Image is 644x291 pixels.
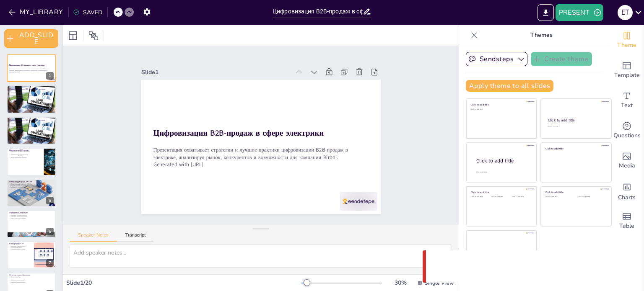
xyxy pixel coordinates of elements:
[66,29,80,42] div: Layout
[556,4,603,21] button: PRESENT
[9,277,54,278] p: Гибкая политика цен.
[153,146,369,161] p: Презентация охватывает стратегии и лучшие практики цифровизации B2B-продаж в электрике, анализиру...
[9,71,54,73] p: Generated with [URL]
[610,206,644,236] div: Add a table
[471,108,531,111] div: Click to add text
[9,281,54,283] p: Укрепление доверия клиентов.
[9,95,54,96] p: Цифровизация открывает новые возможности.
[7,54,56,82] div: 1
[618,193,636,202] span: Charts
[9,151,42,152] p: Цифровизация улучшает обслуживание.
[9,180,54,183] p: Стратегический фокус для Bironi
[273,5,363,18] input: INSERT_TITLE
[621,101,633,110] span: Text
[471,103,531,106] div: Click to add title
[9,124,54,126] p: Платформы обеспечивают доступ к клиентам.
[66,279,301,287] div: Slide 1 / 20
[4,29,58,48] button: ADD_SLIDE
[9,280,54,281] p: Увеличение объемов продаж.
[9,68,54,71] p: Презентация охватывает стратегии и лучшие практики цифровизации B2B-продаж в электрике, анализиру...
[466,80,553,92] button: Apply theme to all slides
[476,157,530,165] div: Click to add title
[9,186,54,188] p: Выделение на фоне конкурентов.
[9,123,54,124] p: Закупки через тендеры важны.
[9,219,54,221] p: Конкурентоспособность на рынке.
[613,131,641,140] span: Questions
[9,91,54,93] p: Закупки через тендеры важны.
[46,228,54,235] div: 6
[9,249,31,250] p: Повышение видимости бренда.
[9,278,54,280] p: Улучшение клиентского опыта.
[9,250,31,252] p: Привлечение новых клиентов.
[6,5,67,19] button: MY_LIBRARY
[7,210,56,238] div: 6
[466,52,527,66] button: Sendsteps
[610,25,644,55] div: Change the overall theme
[610,146,644,176] div: Add images, graphics, shapes or video
[9,245,31,247] p: Размещение успешных кейсов.
[578,196,605,198] div: Click to add text
[614,71,640,80] span: Template
[7,148,56,175] div: 4
[9,121,54,123] p: Объем B2B-рынка значителен.
[449,262,610,272] p: Something went wrong with the request. (CORS)
[9,247,31,249] p: Организация вебинаров.
[512,196,531,198] div: Click to add text
[7,241,56,269] div: 7
[610,176,644,206] div: Add charts and graphs
[491,196,510,198] div: Click to add text
[88,31,99,41] span: Position
[9,213,54,214] p: Сертификация важна для доверия.
[9,242,31,245] p: B2B-маркетинг и PR
[476,171,529,173] div: Click to add body
[9,273,54,276] p: Логистика и ценообразование
[46,197,54,204] div: 5
[9,275,54,277] p: Быстрая отгрузка.
[481,25,602,45] p: Themes
[9,149,42,152] p: Цифровизация B2B-продаж
[531,52,592,66] button: Create theme
[471,191,531,194] div: Click to add title
[9,119,54,121] p: Объём и возможности B2B-рынка ретро-электрики
[73,8,102,16] div: SAVED
[619,221,634,231] span: Table
[548,118,604,123] div: Click to add title
[9,244,31,246] p: Участие в тендерах.
[9,96,54,98] p: Участие в B2B-рынке критично.
[7,117,56,144] div: 3
[9,155,42,157] p: Интеграция с CRM/ERP системами.
[7,85,56,113] div: 2
[610,55,644,85] div: Add ready made slides
[153,161,369,168] p: Generated with [URL]
[545,196,572,198] div: Click to add text
[153,127,324,138] strong: Цифровизация B2B-продаж в сфере электрики
[46,166,54,173] div: 4
[9,214,54,216] p: Прозрачность складских запасов.
[617,41,636,50] span: Theme
[46,134,54,142] div: 3
[9,152,42,154] p: Самообслуживание становится трендом.
[70,232,117,242] button: Speaker Notes
[610,85,644,116] div: Add text boxes
[46,259,54,267] div: 7
[46,103,54,111] div: 2
[9,93,54,95] p: Платформы обеспечивают доступ к клиентам.
[9,183,54,185] p: Создание цифровой платформы.
[9,217,54,219] p: [DEMOGRAPHIC_DATA] качества.
[9,154,42,155] p: Омниканальность важна для продаж.
[390,279,410,287] div: 30 %
[9,185,54,186] p: Внедрение системы самосервиса.
[141,68,290,76] div: Slide 1
[7,179,56,207] div: 5
[471,196,490,198] div: Click to add text
[9,211,54,214] p: Сертификация и гарантии
[9,64,44,67] strong: Цифровизация B2B-продаж в сфере электрики
[545,147,605,150] div: Click to add title
[9,182,54,183] p: Интеграция в B2B-платформы.
[548,126,603,128] div: Click to add text
[9,127,54,129] p: Участие в B2B-рынке критично.
[9,90,54,92] p: Объем B2B-рынка значителен.
[538,4,554,21] button: EXPORT_TO_POWERPOINT
[117,232,154,242] button: Transcript
[545,191,605,194] div: Click to add title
